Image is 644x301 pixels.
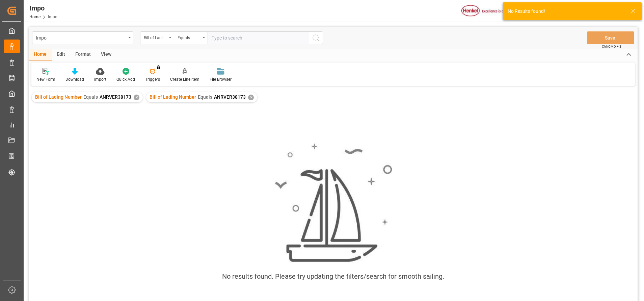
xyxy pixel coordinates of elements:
[29,15,41,19] a: Home
[70,49,96,60] div: Format
[83,94,98,100] span: Equals
[198,94,212,100] span: Equals
[208,31,309,44] input: Type to search
[309,31,323,44] button: search button
[52,49,70,60] div: Edit
[100,94,131,100] span: ANRVER38173
[174,31,208,44] button: open menu
[508,8,624,15] div: No Results found!
[140,31,174,44] button: open menu
[222,271,444,281] div: No results found. Please try updating the filters/search for smooth sailing.
[29,49,52,60] div: Home
[29,3,57,13] div: Impo
[274,143,392,263] img: smooth_sailing.jpeg
[248,95,254,100] div: ✕
[144,33,167,41] div: Bill of Lading Number
[134,95,139,100] div: ✕
[178,33,200,41] div: Equals
[94,76,106,82] div: Import
[461,5,518,17] img: Henkel%20logo.jpg_1689854090.jpg
[32,31,133,44] button: open menu
[36,76,55,82] div: New Form
[36,33,126,42] div: Impo
[96,49,116,60] div: View
[587,31,634,44] button: Save
[602,44,621,49] span: Ctrl/CMD + S
[65,76,84,82] div: Download
[214,94,246,100] span: ANRVER38173
[35,94,82,100] span: Bill of Lading Number
[116,76,135,82] div: Quick Add
[210,76,232,82] div: File Browser
[170,76,199,82] div: Create Line item
[150,94,196,100] span: Bill of Lading Number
